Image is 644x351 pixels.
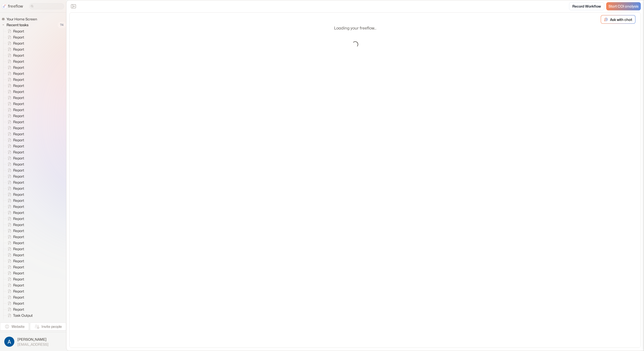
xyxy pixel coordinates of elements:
[17,337,49,342] span: [PERSON_NAME]
[12,319,34,324] span: Task Output
[12,35,26,40] span: Report
[334,25,376,31] p: Loading your freeflow...
[4,58,26,65] a: Report
[12,41,26,46] span: Report
[12,277,26,282] span: Report
[12,216,26,221] span: Report
[12,204,26,209] span: Report
[12,289,26,294] span: Report
[12,65,26,70] span: Report
[4,149,26,155] a: Report
[4,318,35,325] a: Task Output
[4,46,26,52] a: Report
[3,335,63,348] button: [PERSON_NAME][EMAIL_ADDRESS]
[12,119,26,124] span: Report
[12,89,26,94] span: Report
[4,131,26,137] a: Report
[4,312,35,318] a: Task Output
[12,271,26,276] span: Report
[12,47,26,52] span: Report
[4,337,14,347] img: profile
[4,125,26,131] a: Report
[4,300,26,306] a: Report
[6,22,30,27] span: Recent tasks
[12,307,26,312] span: Report
[4,222,26,228] a: Report
[4,101,26,107] a: Report
[4,264,26,270] a: Report
[609,4,638,9] span: Start COI analysis
[4,83,26,89] a: Report
[4,65,26,71] a: Report
[4,258,26,264] a: Report
[4,276,26,282] a: Report
[12,265,26,270] span: Report
[12,101,26,106] span: Report
[4,282,26,288] a: Report
[12,107,26,112] span: Report
[2,3,23,9] a: freeflow
[12,162,26,167] span: Report
[12,252,26,258] span: Report
[6,17,38,22] span: Your Home Screen
[12,222,26,227] span: Report
[12,132,26,137] span: Report
[12,95,26,100] span: Report
[2,17,39,22] a: Your Home Screen
[4,204,26,210] a: Report
[12,168,26,173] span: Report
[4,210,26,216] a: Report
[12,29,26,34] span: Report
[69,2,77,10] button: Close the sidebar
[569,2,604,10] a: Record Workflow
[12,283,26,288] span: Report
[4,119,26,125] a: Report
[12,138,26,143] span: Report
[17,342,49,347] span: [EMAIL_ADDRESS]
[4,228,26,234] a: Report
[12,192,26,197] span: Report
[4,137,26,143] a: Report
[2,22,30,28] button: Recent tasks
[4,40,26,46] a: Report
[4,89,26,95] a: Report
[12,246,26,251] span: Report
[12,53,26,58] span: Report
[12,150,26,155] span: Report
[12,83,26,88] span: Report
[12,198,26,203] span: Report
[12,125,26,131] span: Report
[4,113,26,119] a: Report
[4,192,26,198] a: Report
[12,186,26,191] span: Report
[610,17,632,22] p: Ask with chat
[12,234,26,239] span: Report
[4,95,26,101] a: Report
[12,71,26,76] span: Report
[4,155,26,161] a: Report
[606,2,641,10] a: Start COI analysis
[4,77,26,83] a: Report
[4,198,26,204] a: Report
[4,107,26,113] a: Report
[12,113,26,118] span: Report
[4,71,26,77] a: Report
[12,240,26,245] span: Report
[4,306,26,312] a: Report
[4,34,26,40] a: Report
[12,144,26,149] span: Report
[4,234,26,240] a: Report
[12,156,26,161] span: Report
[12,174,26,179] span: Report
[12,228,26,233] span: Report
[12,301,26,306] span: Report
[12,180,26,185] span: Report
[4,143,26,149] a: Report
[4,294,26,300] a: Report
[8,3,23,9] p: freeflow
[4,167,26,173] a: Report
[4,288,26,294] a: Report
[4,270,26,276] a: Report
[4,252,26,258] a: Report
[12,210,26,215] span: Report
